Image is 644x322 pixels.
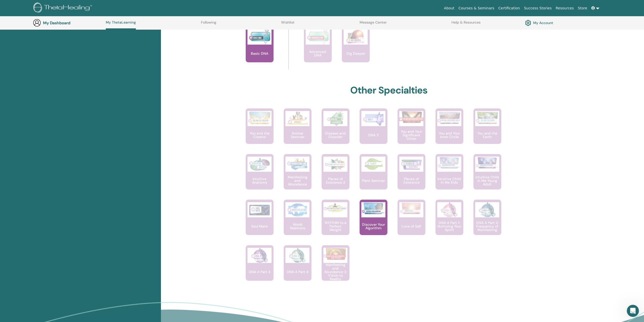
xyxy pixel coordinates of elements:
[322,177,349,184] p: Planes of Existence 2
[627,305,639,317] iframe: Intercom live chat
[475,202,499,217] img: DNA 4 Part 2: Frequency of Manifesting
[322,131,349,139] p: Disease and Disorder
[285,111,309,126] img: Animal Seminar
[246,131,274,139] p: You and the Creator
[350,85,427,96] h2: Other Specialties
[304,50,332,57] p: Advanced DNA
[284,108,311,154] a: Animal Seminar Animal Seminar
[360,179,387,182] p: Plant Seminar
[435,154,463,200] a: Intuitive Child In Me Kids Intuitive Child In Me Kids
[323,157,347,172] img: Planes of Existence 2
[246,108,274,154] a: You and the Creator You and the Creator
[522,4,554,13] a: Success Stories
[322,108,349,154] a: Disease and Disorder Disease and Disorder
[247,157,272,172] img: Intuitive Anatomy
[398,200,425,245] a: Love of Self Love of Self
[246,154,274,200] a: Intuitive Anatomy Intuitive Anatomy
[246,177,274,184] p: Intuitive Anatomy
[247,248,272,263] img: DNA 4 Part 3
[554,4,576,13] a: Resources
[361,157,385,172] img: Plant Seminar
[398,108,425,154] a: You and Your Significant Other You and Your Significant Other
[437,111,461,125] img: You and Your Inner Circle
[435,131,463,139] p: You and Your Inner Circle
[456,4,496,13] a: Courses & Seminars
[435,221,463,232] p: DNA 4 Part 1: Nurturing Your Spirit
[475,111,499,125] img: You and the Earth
[496,4,522,13] a: Certification
[435,200,463,245] a: DNA 4 Part 1: Nurturing Your Spirit DNA 4 Part 1: Nurturing Your Spirit
[284,200,311,245] a: World Relations World Relations
[323,202,347,214] img: RHYTHM to a Perfect Weight
[246,245,274,291] a: DNA 4 Part 3 DNA 4 Part 3
[284,223,311,230] p: World Relations
[284,154,311,200] a: Manifesting and Abundance Manifesting and Abundance
[322,221,349,232] p: RHYTHM to a Perfect Weight
[344,29,368,45] img: Dig Deeper
[246,27,274,72] a: Basic DNA Basic DNA
[285,248,309,263] img: DNA 4 Part 4
[322,200,349,245] a: RHYTHM to a Perfect Weight RHYTHM to a Perfect Weight
[33,3,94,14] img: logo.png
[435,108,463,154] a: You and Your Inner Circle You and Your Inner Circle
[33,19,41,27] img: generic-user-icon.jpg
[473,108,501,154] a: You and the Earth You and the Earth
[249,224,270,228] p: Soul Mate
[361,111,385,126] img: DNA 3
[400,224,423,228] p: Love of Self
[398,154,425,200] a: Planes of Existence Planes of Existence
[323,248,347,260] img: Manifesting and Abundance 2: Vision to Reality
[360,223,387,230] p: Discover Your Algorithm
[399,157,423,172] img: Planes of Existence
[361,202,385,215] img: Discover Your Algorithm
[437,157,461,169] img: Intuitive Child In Me Kids
[473,221,501,232] p: DNA 4 Part 2: Frequency of Manifesting
[246,200,274,245] a: Soul Mate Soul Mate
[473,200,501,245] a: DNA 4 Part 2: Frequency of Manifesting DNA 4 Part 2: Frequency of Manifesting
[398,130,425,140] p: You and Your Significant Other
[398,177,425,184] p: Planes of Existence
[475,157,499,169] img: Intuitive Child In Me Young Adult
[323,111,347,126] img: Disease and Disorder
[249,52,270,55] p: Basic DNA
[284,175,311,186] p: Manifesting and Abundance
[435,177,463,184] p: Intuitive Child In Me Kids
[322,263,349,281] p: Manifesting and Abundance 2: Vision to Reality
[43,21,94,25] h3: My Dashboard
[304,27,332,72] a: Advanced DNA Advanced DNA
[525,18,553,27] a: My Account
[247,111,272,125] img: You and the Creator
[473,154,501,200] a: Intuitive Child In Me Young Adult Intuitive Child In Me Young Adult
[106,20,136,30] a: My ThetaLearning
[201,20,216,28] a: Following
[285,270,310,274] p: DNA 4 Part 4
[451,20,481,28] a: Help & Resources
[360,154,387,200] a: Plant Seminar Plant Seminar
[284,245,311,291] a: DNA 4 Part 4 DNA 4 Part 4
[285,157,309,172] img: Manifesting and Abundance
[284,131,311,139] p: Animal Seminar
[281,20,295,28] a: Wishlist
[306,29,330,45] img: Advanced DNA
[576,4,589,13] a: Store
[366,133,381,137] p: DNA 3
[342,27,370,72] a: Dig Deeper Dig Deeper
[360,108,387,154] a: DNA 3 DNA 3
[322,154,349,200] a: Planes of Existence 2 Planes of Existence 2
[473,175,501,186] p: Intuitive Child In Me Young Adult
[525,18,531,27] img: cog.svg
[399,111,423,123] img: You and Your Significant Other
[437,202,461,217] img: DNA 4 Part 1: Nurturing Your Spirit
[247,29,272,45] img: Basic DNA
[247,270,272,274] p: DNA 4 Part 3
[360,20,387,28] a: Message Center
[473,131,501,139] p: You and the Earth
[344,52,367,55] p: Dig Deeper
[247,202,272,217] img: Soul Mate
[285,202,309,217] img: World Relations
[399,202,423,215] img: Love of Self
[322,245,349,291] a: Manifesting and Abundance 2: Vision to Reality Manifesting and Abundance 2: Vision to Reality
[360,200,387,245] a: Discover Your Algorithm Discover Your Algorithm
[442,4,456,13] a: About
